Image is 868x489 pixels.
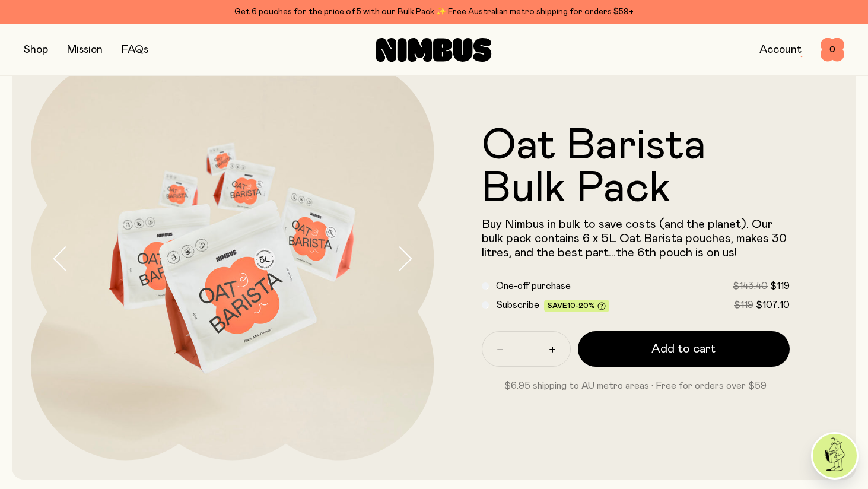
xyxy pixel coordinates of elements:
span: Buy Nimbus in bulk to save costs (and the planet). Our bulk pack contains 6 x 5L Oat Barista pouc... [482,218,787,259]
span: $143.40 [733,281,768,291]
span: Add to cart [651,341,716,357]
p: $6.95 shipping to AU metro areas · Free for orders over $59 [482,379,790,393]
div: Get 6 pouches for the price of 5 with our Bulk Pack ✨ Free Australian metro shipping for orders $59+ [24,5,844,19]
span: 10-20% [567,302,595,309]
a: FAQs [122,45,148,55]
h1: Oat Barista Bulk Pack [482,125,790,210]
a: Mission [67,45,103,55]
button: 0 [821,38,844,62]
span: $119 [734,300,753,310]
a: Account [759,45,802,55]
span: $107.10 [756,300,790,310]
span: $119 [770,281,790,291]
img: agent [813,434,857,478]
span: Save [548,302,606,311]
span: One-off purchase [496,281,571,291]
button: Add to cart [578,331,790,367]
span: Subscribe [496,300,539,310]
